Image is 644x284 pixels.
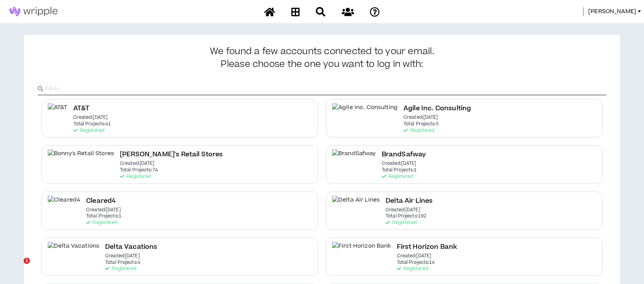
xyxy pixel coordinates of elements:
img: BrandSafway [332,149,376,167]
p: Created: [DATE] [120,161,154,166]
h2: BrandSafway [382,149,426,160]
h2: Cleared4 [86,196,116,206]
img: First Horizon Bank [332,242,391,259]
img: AT&T [48,103,68,121]
p: Total Projects: 192 [386,214,426,219]
p: Registered [403,128,435,133]
p: Created: [DATE] [403,115,438,120]
p: Total Projects: 1 [86,214,121,219]
p: Total Projects: 5 [403,121,439,127]
h2: Delta Air Lines [386,196,433,206]
h2: AT&T [73,103,90,114]
img: Cleared4 [48,196,80,213]
img: Delta Air Lines [332,196,380,213]
p: Registered [120,174,151,180]
p: Created: [DATE] [105,253,140,259]
h2: Agile Inc. Consulting [403,103,471,114]
p: Total Projects: 74 [120,168,158,173]
span: [PERSON_NAME] [588,7,636,16]
img: Agile Inc. Consulting [332,103,398,121]
span: Please choose the one you want to log in with: [221,59,423,70]
img: Bonny's Retail Stores [48,149,114,167]
p: Registered [382,174,413,180]
h2: First Horizon Bank [397,242,457,252]
p: Created: [DATE] [382,161,416,166]
p: Total Projects: 41 [73,121,111,127]
input: Filter.. [45,83,606,95]
p: Total Projects: 14 [397,260,435,265]
p: Created: [DATE] [73,115,108,120]
iframe: Intercom live chat [8,258,26,276]
p: Registered [73,128,104,133]
p: Registered [397,266,428,272]
h2: Delta Vacations [105,242,157,252]
span: 1 [24,258,30,264]
p: Registered [86,220,117,226]
p: Created: [DATE] [397,253,431,259]
p: Registered [105,266,136,272]
p: Total Projects: 1 [382,168,417,173]
h3: We found a few accounts connected to your email. [38,46,606,70]
h2: [PERSON_NAME]'s Retail Stores [120,149,223,160]
p: Registered [386,220,417,226]
img: Delta Vacations [48,242,99,259]
p: Total Projects: 4 [105,260,140,265]
p: Created: [DATE] [386,207,420,213]
p: Created: [DATE] [86,207,121,213]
